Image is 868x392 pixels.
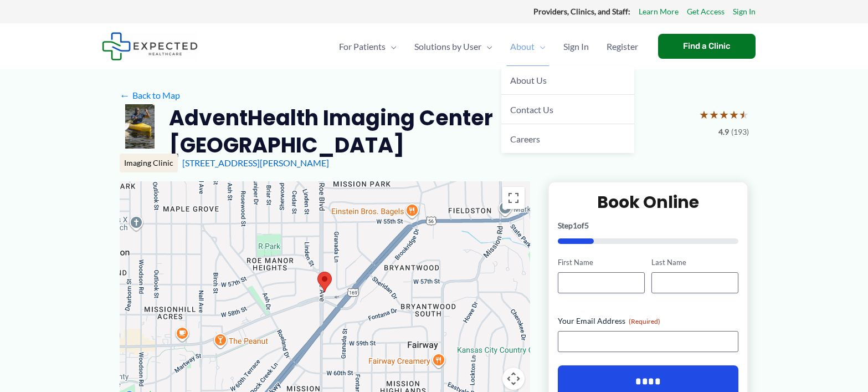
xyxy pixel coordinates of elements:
span: For Patients [339,27,386,66]
span: Sign In [563,27,589,66]
button: Toggle fullscreen view [502,187,525,209]
a: About Us [501,66,634,95]
span: Careers [510,134,540,144]
div: Imaging Clinic [120,154,178,172]
a: Register [598,27,647,66]
span: ★ [699,104,709,125]
a: Sign In [733,4,756,19]
a: [STREET_ADDRESS][PERSON_NAME] [182,157,329,168]
h2: Book Online [558,191,739,213]
span: Solutions by User [414,27,481,66]
span: ★ [709,104,719,125]
span: ★ [719,104,729,125]
button: Map camera controls [502,368,525,390]
a: ←Back to Map [120,87,180,104]
h2: AdventHealth Imaging Center [GEOGRAPHIC_DATA] [169,104,690,159]
label: Your Email Address [558,315,739,327]
a: Find a Clinic [658,34,756,59]
span: ★ [739,104,749,125]
span: About Us [510,75,547,85]
a: Careers [501,124,634,153]
span: About [510,27,535,66]
a: Solutions by UserMenu Toggle [405,27,501,66]
a: Learn More [639,4,679,19]
span: ★ [729,104,739,125]
span: ← [120,90,130,100]
span: Contact Us [510,104,553,115]
label: First Name [558,257,645,268]
a: Sign In [554,27,598,66]
span: (193) [731,125,749,139]
a: Get Access [687,4,725,19]
span: Register [607,27,638,66]
span: 5 [584,221,589,230]
nav: Primary Site Navigation [330,27,647,66]
span: (Required) [629,317,660,325]
a: For PatientsMenu Toggle [330,27,405,66]
a: AboutMenu Toggle [501,27,554,66]
strong: Providers, Clinics, and Staff: [533,7,630,16]
img: Expected Healthcare Logo - side, dark font, small [102,32,198,60]
a: Contact Us [501,95,634,124]
span: Menu Toggle [535,27,546,66]
p: Step of [558,222,739,230]
span: 1 [573,221,577,230]
span: Menu Toggle [386,27,397,66]
span: 4.9 [718,125,729,139]
span: Menu Toggle [481,27,492,66]
label: Last Name [651,257,738,268]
